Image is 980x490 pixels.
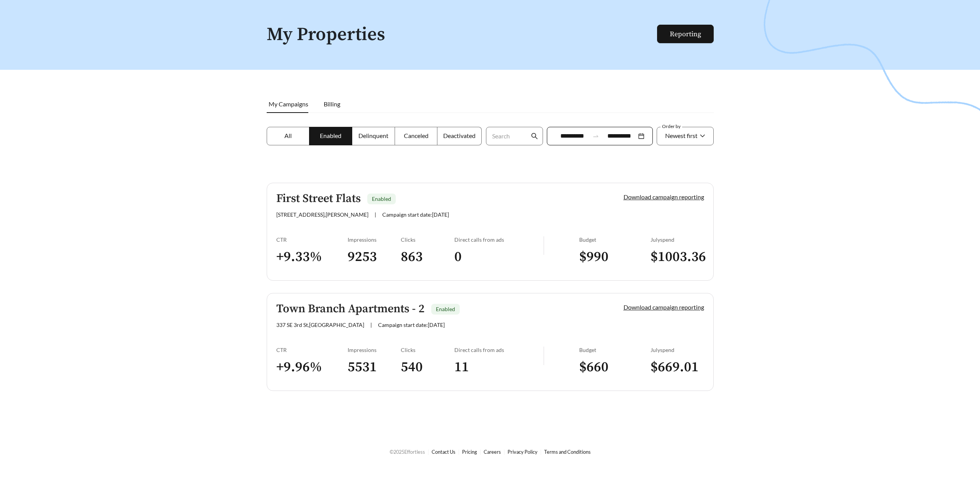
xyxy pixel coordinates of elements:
h3: 11 [454,359,543,376]
span: 337 SE 3rd St , [GEOGRAPHIC_DATA] [276,322,364,328]
span: | [375,211,376,218]
h3: $ 669.01 [651,359,704,376]
h3: 5531 [348,359,401,376]
h5: Town Branch Apartments - 2 [276,303,425,315]
span: Campaign start date: [DATE] [378,322,445,328]
span: swap-right [592,133,599,140]
h3: 9253 [348,248,401,266]
h3: 0 [454,248,543,266]
span: Enabled [320,132,341,139]
div: Direct calls from ads [454,236,543,243]
h3: 863 [401,248,454,266]
h3: + 9.96 % [276,359,348,376]
a: Download campaign reporting [624,193,704,200]
span: Billing [324,100,340,108]
div: CTR [276,236,348,243]
span: Deactivated [443,132,476,139]
a: Town Branch Apartments - 2Enabled337 SE 3rd St,[GEOGRAPHIC_DATA]|Campaign start date:[DATE]Downlo... [267,293,714,391]
div: CTR [276,347,348,353]
h1: My Properties [267,25,658,45]
div: Clicks [401,236,454,243]
h5: First Street Flats [276,192,361,205]
span: to [592,133,599,140]
h3: $ 1003.36 [651,248,704,266]
button: Reporting [657,25,714,43]
a: Reporting [670,30,701,39]
span: My Campaigns [269,100,308,108]
img: line [543,236,544,255]
div: Clicks [401,347,454,353]
h3: $ 660 [579,359,651,376]
a: First Street FlatsEnabled[STREET_ADDRESS],[PERSON_NAME]|Campaign start date:[DATE]Download campai... [267,183,714,281]
span: Canceled [404,132,429,139]
h3: + 9.33 % [276,248,348,266]
span: Delinquent [358,132,388,139]
a: Download campaign reporting [624,303,704,311]
span: | [370,322,372,328]
div: Direct calls from ads [454,347,543,353]
span: Newest first [665,132,698,139]
h3: 540 [401,359,454,376]
span: [STREET_ADDRESS] , [PERSON_NAME] [276,211,368,218]
span: All [284,132,292,139]
div: Impressions [348,347,401,353]
span: Campaign start date: [DATE] [382,211,449,218]
img: line [543,347,544,365]
span: search [531,133,538,140]
div: Impressions [348,236,401,243]
div: July spend [651,347,704,353]
span: Enabled [372,195,391,202]
div: July spend [651,236,704,243]
span: Enabled [436,306,455,312]
div: Budget [579,236,651,243]
h3: $ 990 [579,248,651,266]
div: Budget [579,347,651,353]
